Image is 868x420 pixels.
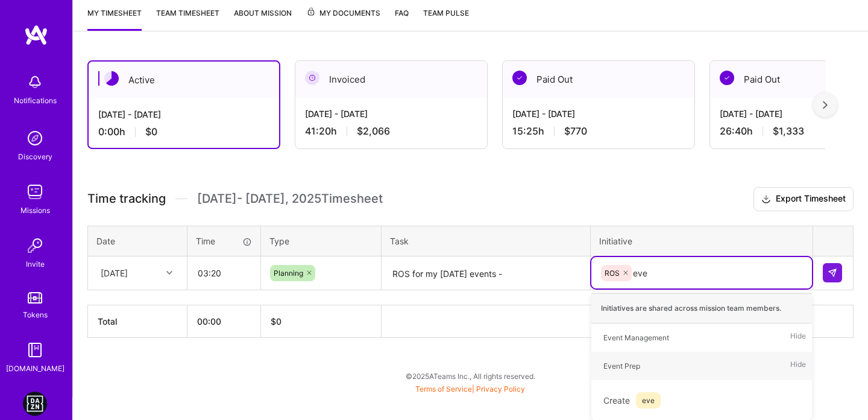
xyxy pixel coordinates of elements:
div: null [823,263,843,282]
div: Invite [26,258,45,270]
span: My Documents [306,7,380,20]
a: About Mission [234,7,292,31]
span: $770 [564,125,587,138]
img: guide book [23,338,47,362]
i: icon Download [761,193,771,206]
button: Export Timesheet [753,187,854,211]
img: logo [24,24,48,46]
img: tokens [28,292,42,304]
img: bell [23,70,47,94]
div: [DATE] [101,267,128,279]
span: ROS [605,269,620,278]
div: Notifications [14,94,57,107]
div: Discovery [18,150,52,163]
div: Event Management [603,331,669,344]
span: Team Pulse [423,8,469,17]
span: | [415,384,525,393]
a: Terms of Service [415,384,472,393]
a: Team timesheet [156,7,219,31]
textarea: ROS for my [DATE] events - [383,258,589,290]
div: 15:25 h [512,125,685,138]
span: $ 0 [271,316,281,326]
span: eve [636,392,661,409]
div: Paid Out [503,61,694,98]
img: Invoiced [305,71,319,85]
div: Event Prep [603,360,640,372]
span: $2,066 [357,125,390,138]
span: $0 [145,126,157,138]
div: Active [89,62,279,98]
input: HH:MM [188,257,260,289]
span: Hide [790,358,806,374]
div: Invoiced [295,61,487,98]
div: [DATE] - [DATE] [98,108,269,121]
a: DAZN: Event Moderators for Israel Based Team [20,392,50,416]
img: DAZN: Event Moderators for Israel Based Team [23,392,47,416]
a: My timesheet [87,7,142,31]
div: 41:20 h [305,125,477,138]
div: [DATE] - [DATE] [512,107,685,120]
span: Hide [790,329,806,346]
img: Paid Out [512,71,527,85]
div: Initiatives are shared across mission team members. [591,293,812,323]
div: [DATE] - [DATE] [305,107,477,120]
div: Missions [20,204,50,217]
div: Create [597,386,806,415]
th: Date [88,226,187,256]
div: Initiative [599,235,804,247]
a: Team Pulse [423,7,469,31]
img: right [823,101,828,109]
i: icon Chevron [166,270,172,276]
img: teamwork [23,180,47,204]
span: Planning [274,269,303,278]
img: Active [104,71,119,86]
th: Type [261,226,382,256]
div: [DOMAIN_NAME] [6,362,64,375]
th: Total [88,305,187,337]
img: Submit [828,268,837,278]
span: [DATE] - [DATE] , 2025 Timesheet [197,191,383,206]
th: 00:00 [187,305,261,337]
div: 0:00 h [98,126,269,138]
img: Invite [23,234,47,258]
a: My Documents [306,7,380,31]
th: Task [382,226,591,256]
span: Time tracking [87,191,166,206]
img: discovery [23,126,47,150]
div: Time [196,235,252,247]
span: $1,333 [773,125,804,138]
div: © 2025 ATeams Inc., All rights reserved. [72,361,868,391]
div: Tokens [23,308,48,321]
a: Privacy Policy [476,384,525,393]
a: FAQ [395,7,409,31]
img: Paid Out [720,71,734,85]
